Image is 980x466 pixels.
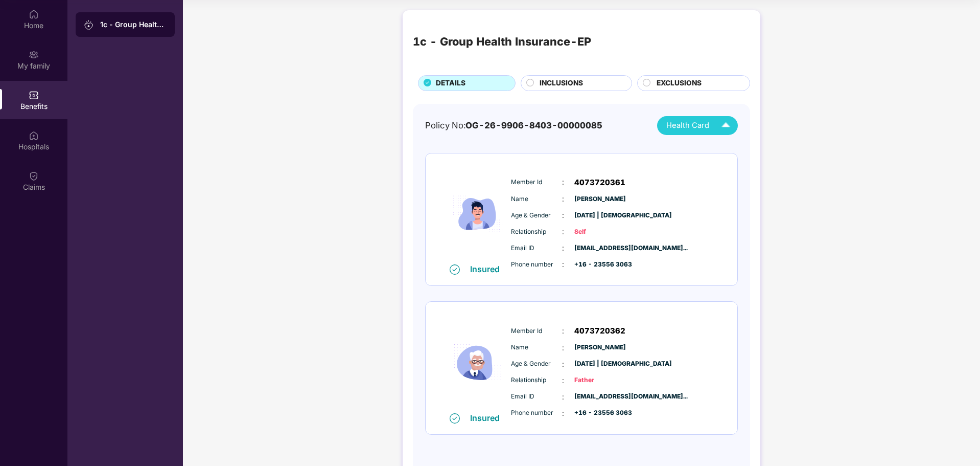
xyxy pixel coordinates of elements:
span: Member Id [511,177,562,187]
img: icon [447,313,508,412]
button: Health Card [657,116,738,135]
div: 1c - Group Health Insurance-EP [413,33,591,50]
span: +16 - 23556 3063 [574,260,625,270]
span: : [562,325,564,337]
div: 1c - Group Health Insurance-EP [100,19,167,30]
span: [PERSON_NAME] [574,343,625,352]
span: : [562,226,564,237]
div: Insured [470,264,506,274]
span: INCLUSIONS [540,78,583,89]
span: : [562,242,564,254]
img: svg+xml;base64,PHN2ZyB3aWR0aD0iMjAiIGhlaWdodD0iMjAiIHZpZXdCb3g9IjAgMCAyMCAyMCIgZmlsbD0ibm9uZSIgeG... [84,20,94,30]
span: Member Id [511,326,562,336]
span: : [562,210,564,221]
span: : [562,342,564,353]
img: svg+xml;base64,PHN2ZyBpZD0iSG9tZSIgeG1sbnM9Imh0dHA6Ly93d3cudzMub3JnLzIwMDAvc3ZnIiB3aWR0aD0iMjAiIG... [29,9,39,19]
div: Policy No: [425,119,602,132]
span: Age & Gender [511,359,562,369]
img: svg+xml;base64,PHN2ZyBpZD0iSG9zcGl0YWxzIiB4bWxucz0iaHR0cDovL3d3dy53My5vcmcvMjAwMC9zdmciIHdpZHRoPS... [29,130,39,141]
span: DETAILS [436,78,465,89]
span: [EMAIL_ADDRESS][DOMAIN_NAME]... [574,243,625,253]
span: Email ID [511,243,562,253]
span: Relationship [511,227,562,237]
span: +16 - 23556 3063 [574,408,625,418]
img: Icuh8uwCUCF+XjCZyLQsAKiDCM9HiE6CMYmKQaPGkZKaA32CAAACiQcFBJY0IsAAAAASUVORK5CYII= [717,117,735,135]
span: [PERSON_NAME] [574,194,625,204]
span: EXCLUSIONS [657,78,702,89]
span: : [562,375,564,386]
span: Father [574,375,625,385]
span: Relationship [511,375,562,385]
img: icon [447,164,508,264]
span: [DATE] | [DEMOGRAPHIC_DATA] [574,359,625,369]
span: 4073720362 [574,325,625,337]
span: Phone number [511,260,562,270]
span: Health Card [666,120,709,131]
span: : [562,391,564,403]
span: Name [511,343,562,352]
span: : [562,359,564,370]
img: svg+xml;base64,PHN2ZyB3aWR0aD0iMjAiIGhlaWdodD0iMjAiIHZpZXdCb3g9IjAgMCAyMCAyMCIgZmlsbD0ibm9uZSIgeG... [29,50,39,60]
img: svg+xml;base64,PHN2ZyBpZD0iQ2xhaW0iIHhtbG5zPSJodHRwOi8vd3d3LnczLm9yZy8yMDAwL3N2ZyIgd2lkdGg9IjIwIi... [29,171,39,181]
span: : [562,176,564,188]
span: Email ID [511,392,562,402]
span: : [562,259,564,270]
span: Name [511,194,562,204]
div: Insured [470,413,506,423]
span: OG-26-9906-8403-00000085 [465,120,602,130]
span: : [562,408,564,419]
img: svg+xml;base64,PHN2ZyB4bWxucz0iaHR0cDovL3d3dy53My5vcmcvMjAwMC9zdmciIHdpZHRoPSIxNiIgaGVpZ2h0PSIxNi... [450,264,460,275]
img: svg+xml;base64,PHN2ZyBpZD0iQmVuZWZpdHMiIHhtbG5zPSJodHRwOi8vd3d3LnczLm9yZy8yMDAwL3N2ZyIgd2lkdGg9Ij... [29,90,39,100]
span: [EMAIL_ADDRESS][DOMAIN_NAME]... [574,392,625,402]
img: svg+xml;base64,PHN2ZyB4bWxucz0iaHR0cDovL3d3dy53My5vcmcvMjAwMC9zdmciIHdpZHRoPSIxNiIgaGVpZ2h0PSIxNi... [450,413,460,424]
span: Self [574,227,625,237]
span: 4073720361 [574,176,625,189]
span: Phone number [511,408,562,418]
span: Age & Gender [511,211,562,220]
span: [DATE] | [DEMOGRAPHIC_DATA] [574,211,625,220]
span: : [562,193,564,205]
